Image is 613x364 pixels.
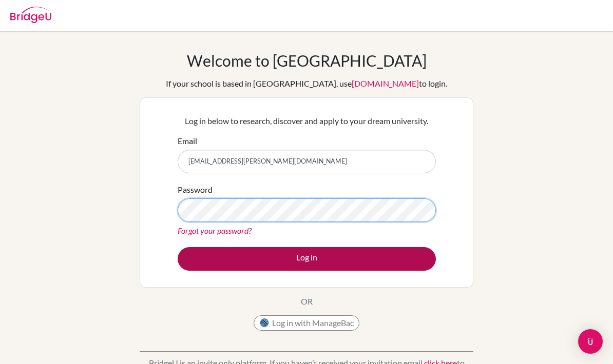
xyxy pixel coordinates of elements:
button: Log in [178,247,436,271]
a: [DOMAIN_NAME] [352,78,419,88]
h1: Welcome to [GEOGRAPHIC_DATA] [187,51,427,70]
button: Log in with ManageBac [254,315,359,331]
label: Email [178,135,197,147]
div: Open Intercom Messenger [578,329,603,354]
div: If your school is based in [GEOGRAPHIC_DATA], use to login. [166,77,447,90]
p: Log in below to research, discover and apply to your dream university. [178,115,436,127]
label: Password [178,184,213,196]
a: Forgot your password? [178,226,252,235]
p: OR [301,295,313,308]
img: Bridge-U [10,7,51,23]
